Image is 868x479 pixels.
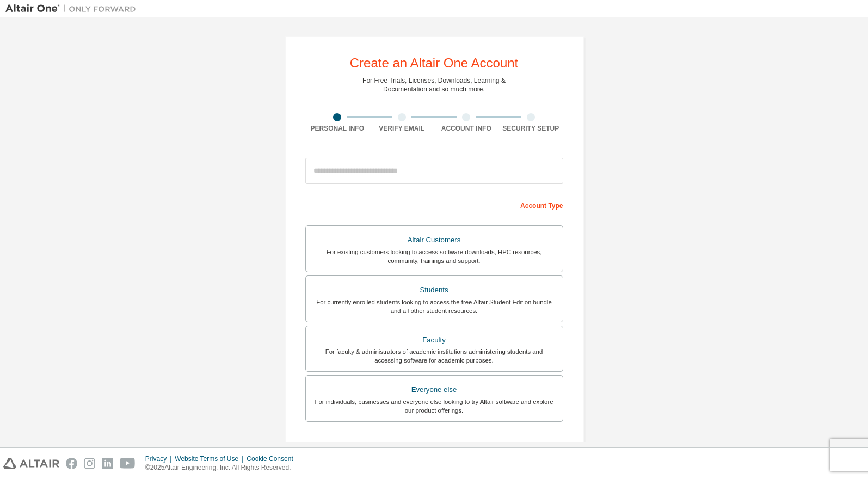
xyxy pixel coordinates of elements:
div: Account Info [434,124,499,133]
div: Personal Info [305,124,370,133]
img: youtube.svg [120,458,136,469]
div: For currently enrolled students looking to access the free Altair Student Edition bundle and all ... [312,298,556,315]
div: Students [312,283,556,298]
img: linkedin.svg [102,458,113,469]
div: Everyone else [312,382,556,397]
img: Altair One [5,3,141,14]
p: © 2025 Altair Engineering, Inc. All Rights Reserved. [145,463,300,472]
div: Your Profile [305,438,563,456]
div: Website Terms of Use [175,455,247,463]
div: For existing customers looking to access software downloads, HPC resources, community, trainings ... [312,248,556,265]
img: facebook.svg [66,458,77,469]
img: altair_logo.svg [3,458,59,469]
div: For faculty & administrators of academic institutions administering students and accessing softwa... [312,347,556,365]
div: Create an Altair One Account [350,57,519,70]
img: instagram.svg [84,458,95,469]
div: Security Setup [498,124,563,133]
div: Altair Customers [312,232,556,248]
div: Account Type [305,196,563,213]
div: Cookie Consent [247,455,299,463]
div: Faculty [312,333,556,348]
div: Privacy [145,455,175,463]
div: For individuals, businesses and everyone else looking to try Altair software and explore our prod... [312,397,556,415]
div: Verify Email [370,124,434,133]
div: For Free Trials, Licenses, Downloads, Learning & Documentation and so much more. [362,76,506,94]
